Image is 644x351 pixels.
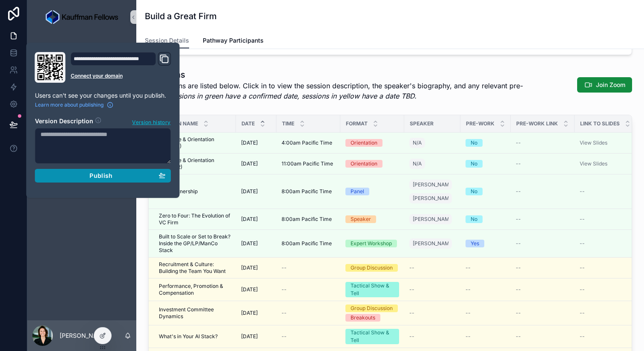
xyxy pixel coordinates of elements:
p: Users can't see your changes until you publish. [35,91,171,100]
a: Recruitment & Culture: Building the Team You Want [159,261,231,275]
span: Format [346,120,368,127]
a: What's in Your AI Stack? [159,333,231,340]
a: -- [466,333,506,340]
span: -- [516,310,521,316]
span: -- [580,216,585,223]
a: View Slides [580,160,607,167]
span: -- [580,240,585,247]
span: [DATE] [241,310,258,316]
a: Investment Committee Dynamics [159,306,231,320]
a: The Partnership [159,188,231,195]
button: Publish [35,169,171,183]
em: Sessions in green have a confirmed date, sessions in yellow have a date TBD. [167,92,417,100]
a: No [466,160,506,168]
a: [DATE] [241,333,271,340]
span: -- [516,264,521,271]
span: -- [580,264,585,271]
a: Group Discussion [345,264,399,272]
a: -- [282,286,335,293]
a: [DATE] [241,139,271,146]
span: -- [282,264,287,271]
a: -- [409,310,455,316]
span: -- [516,160,521,167]
a: -- [580,188,633,195]
a: Group DiscussionBreakouts [345,305,399,322]
a: [DATE] [241,216,271,223]
a: Speaker [345,215,399,223]
span: All sessions are listed below. Click in to view the session description, the speaker's biography,... [148,81,568,101]
span: [DATE] [241,216,258,223]
div: Expert Workshop [351,240,392,247]
span: Learn more about publishing [35,102,103,108]
span: N/A [413,160,422,167]
a: -- [282,310,335,316]
a: [DATE] [241,286,271,293]
a: -- [466,264,506,271]
h1: Build a Great Firm [145,10,217,22]
span: -- [282,286,287,293]
span: [DATE] [241,188,258,195]
p: [PERSON_NAME] [60,331,109,340]
button: Version history [132,117,171,126]
span: Time [282,120,294,127]
a: -- [516,240,569,247]
div: Group Discussion [351,264,393,272]
span: Pre-work [466,120,494,127]
a: Yes [466,240,506,247]
div: Orientation [351,139,377,147]
span: [DATE] [241,333,258,340]
span: 11:00am Pacific Time [282,160,333,167]
span: -- [516,286,521,293]
a: View Slides [580,139,633,146]
span: Version history [132,117,170,126]
a: View Slides [580,139,607,146]
a: -- [516,139,569,146]
span: -- [580,286,585,293]
a: -- [409,264,455,271]
a: -- [516,216,569,223]
div: Tactical Show & Tell [351,329,394,344]
span: [PERSON_NAME] [413,181,448,188]
a: Built to Scale or Set to Break? Inside the GP/LP/ManCo Stack [159,233,231,254]
span: [PERSON_NAME] [413,216,448,223]
h1: Sessions [148,69,568,81]
div: Panel [351,188,364,195]
span: -- [409,286,414,293]
a: Welcome & Orientation (Option 2) [159,157,231,171]
span: -- [580,188,585,195]
a: No [466,139,506,147]
div: No [471,188,477,195]
a: -- [580,286,633,293]
div: Domain and Custom Link [71,52,171,83]
span: -- [466,286,471,293]
a: -- [580,264,633,271]
span: What's in Your AI Stack? [159,333,218,340]
a: Tactical Show & Tell [345,329,399,344]
a: No [466,188,506,195]
span: [DATE] [241,240,258,247]
a: -- [516,188,569,195]
a: 11:00am Pacific Time [282,160,335,167]
a: -- [466,310,506,316]
span: Zero to Four: The Evolution of VC Firm [159,212,231,226]
a: Pathway Participants [203,33,264,50]
a: -- [282,264,335,271]
a: [DATE] [241,264,271,271]
span: -- [409,310,414,316]
span: Pathway Participants [203,36,264,45]
span: -- [466,310,471,316]
span: -- [282,333,287,340]
a: Performance, Promotion & Compensation [159,283,231,296]
a: -- [409,333,455,340]
a: N/A [409,159,425,169]
button: Join Zoom [577,77,632,93]
span: N/A [413,139,422,146]
span: -- [580,333,585,340]
span: 8:00am Pacific Time [282,216,332,223]
div: Orientation [351,160,377,168]
span: -- [516,216,521,223]
a: -- [580,333,633,340]
span: -- [580,310,585,316]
